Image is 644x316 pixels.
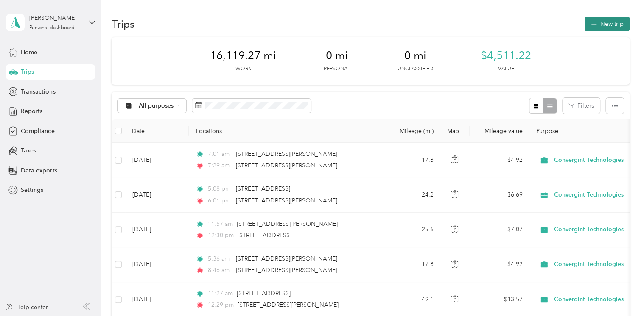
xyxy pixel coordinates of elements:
th: Date [125,119,189,143]
button: New trip [585,17,630,31]
span: Home [21,48,37,57]
span: Reports [21,107,42,116]
p: Personal [324,65,350,73]
div: [PERSON_NAME] [29,14,82,22]
span: Convergint Technologies [554,225,632,234]
span: Taxes [21,146,36,155]
span: [STREET_ADDRESS][PERSON_NAME] [236,150,337,158]
button: Filters [563,98,600,114]
td: [DATE] [125,143,189,177]
span: [STREET_ADDRESS] [238,232,291,239]
span: Convergint Technologies [554,190,632,200]
button: Help center [5,303,48,312]
th: Locations [189,119,384,143]
span: 7:29 am [208,161,232,170]
span: [STREET_ADDRESS][PERSON_NAME] [237,220,338,227]
span: 11:27 am [208,289,233,298]
span: Convergint Technologies [554,260,632,269]
td: $4.92 [470,247,529,282]
td: 25.6 [384,213,440,247]
span: [STREET_ADDRESS][PERSON_NAME] [236,162,337,169]
span: Settings [21,186,43,194]
span: Convergint Technologies [554,295,632,304]
td: $7.07 [470,213,529,247]
span: 12:30 pm [208,231,234,240]
p: Work [235,65,251,73]
span: All purposes [139,103,174,109]
th: Mileage value [470,119,529,143]
span: 5:08 pm [208,184,232,194]
span: 8:46 am [208,266,232,275]
td: 17.8 [384,143,440,177]
span: 12:29 pm [208,300,234,310]
span: [STREET_ADDRESS][PERSON_NAME] [236,197,337,204]
th: Map [440,119,470,143]
td: $4.92 [470,143,529,177]
span: 11:57 am [208,219,233,229]
span: [STREET_ADDRESS] [236,185,290,192]
td: 17.8 [384,247,440,282]
span: Trips [21,67,34,76]
td: [DATE] [125,177,189,212]
span: 16,119.27 mi [210,49,276,63]
span: [STREET_ADDRESS] [237,290,291,297]
span: 6:01 pm [208,196,232,205]
td: $6.69 [470,177,529,212]
th: Mileage (mi) [384,119,440,143]
p: Value [498,65,514,73]
span: [STREET_ADDRESS][PERSON_NAME] [238,301,339,308]
span: 5:36 am [208,254,232,263]
iframe: Everlance-gr Chat Button Frame [596,269,644,316]
span: 0 mi [404,49,426,63]
span: Transactions [21,87,55,96]
p: Unclassified [398,65,433,73]
h1: Trips [112,19,134,28]
span: $4,511.22 [481,49,531,63]
span: Data exports [21,166,57,175]
span: 7:01 am [208,150,232,159]
span: Compliance [21,127,54,136]
span: [STREET_ADDRESS][PERSON_NAME] [236,266,337,274]
td: [DATE] [125,213,189,247]
td: 24.2 [384,177,440,212]
td: [DATE] [125,247,189,282]
div: Personal dashboard [29,25,75,30]
span: Convergint Technologies [554,155,632,165]
span: 0 mi [326,49,348,63]
span: [STREET_ADDRESS][PERSON_NAME] [236,255,337,262]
